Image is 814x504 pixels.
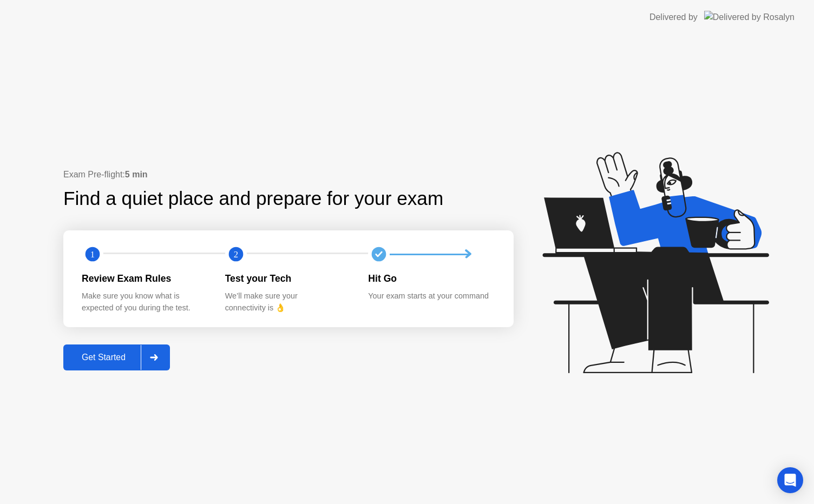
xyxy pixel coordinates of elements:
[63,184,445,213] div: Find a quiet place and prepare for your exam
[704,11,795,23] img: Delivered by Rosalyn
[777,467,803,493] div: Open Intercom Messenger
[234,249,238,260] text: 2
[225,290,351,314] div: We’ll make sure your connectivity is 👌
[82,290,208,314] div: Make sure you know what is expected of you during the test.
[63,344,170,370] button: Get Started
[63,168,514,181] div: Exam Pre-flight:
[82,271,208,286] div: Review Exam Rules
[67,353,141,362] div: Get Started
[90,249,95,260] text: 1
[225,271,351,286] div: Test your Tech
[368,271,494,286] div: Hit Go
[368,290,494,302] div: Your exam starts at your command
[649,11,698,24] div: Delivered by
[125,170,148,179] b: 5 min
